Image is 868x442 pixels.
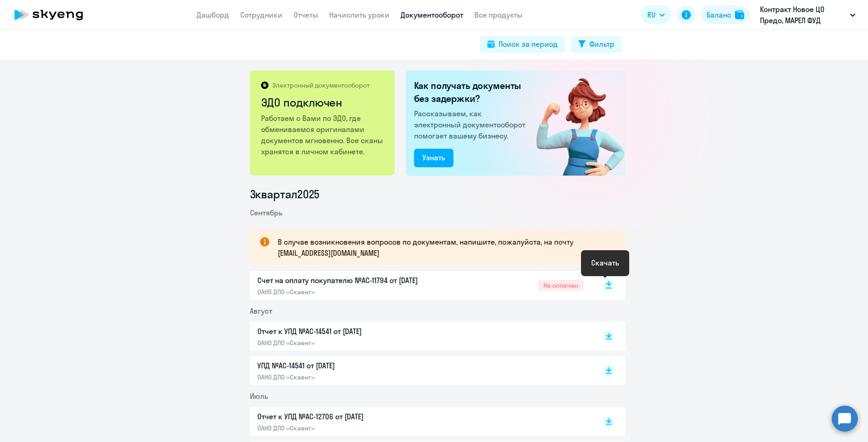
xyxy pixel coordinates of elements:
a: Документооборот [401,10,463,19]
p: Отчет к УПД №AC-14541 от [DATE] [257,326,452,337]
a: Дашборд [197,10,229,19]
p: Работаем с Вами по ЭДО, где обмениваемся оригиналами документов мгновенно. Все сканы хранятся в л... [261,113,385,157]
img: connected [521,70,625,176]
button: Узнать [414,149,453,167]
div: Баланс [707,9,731,20]
span: Июль [250,391,268,401]
div: Поиск за период [498,38,558,50]
p: УПД №AC-14541 от [DATE] [257,360,452,371]
button: RU [641,6,671,24]
button: Балансbalance [701,6,750,24]
span: RU [647,9,656,20]
li: 3 квартал 2025 [250,187,625,202]
p: Контракт Новое ЦО Предо, МАРЕЛ ФУД СИСТЕМС, ООО [760,4,846,26]
p: ОАНО ДПО «Скаенг» [257,339,452,347]
p: Рассказываем, как электронный документооборот помогает вашему бизнесу. [414,108,529,141]
button: Поиск за период [480,36,565,53]
button: Фильтр [571,36,622,53]
p: Электронный документооборот [272,81,370,89]
a: Начислить уроки [329,10,389,19]
a: Счет на оплату покупателю №AC-11794 от [DATE]ОАНО ДПО «Скаенг»Не оплачен [257,275,584,296]
p: В случае возникновения вопросов по документам, напишите, пожалуйста, на почту [EMAIL_ADDRESS][DOM... [278,236,609,259]
h2: ЭДО подключен [261,95,385,110]
button: Контракт Новое ЦО Предо, МАРЕЛ ФУД СИСТЕМС, ООО [755,4,860,26]
img: balance [735,10,744,19]
a: Все продукты [474,10,523,19]
a: Отчет к УПД №AC-14541 от [DATE]ОАНО ДПО «Скаенг» [257,326,584,347]
a: Отчет к УПД №AC-12706 от [DATE]ОАНО ДПО «Скаенг» [257,411,584,432]
h2: Как получать документы без задержки? [414,79,529,105]
span: Август [250,306,272,316]
div: Скачать [591,257,619,268]
div: Узнать [422,152,445,163]
p: ОАНО ДПО «Скаенг» [257,288,452,296]
p: ОАНО ДПО «Скаенг» [257,424,452,432]
a: Отчеты [294,10,318,19]
p: ОАНО ДПО «Скаенг» [257,373,452,381]
a: УПД №AC-14541 от [DATE]ОАНО ДПО «Скаенг» [257,360,584,381]
span: Не оплачен [538,280,584,291]
p: Отчет к УПД №AC-12706 от [DATE] [257,411,452,422]
div: Фильтр [589,38,614,50]
p: Счет на оплату покупателю №AC-11794 от [DATE] [257,275,452,286]
a: Сотрудники [240,10,282,19]
span: Сентябрь [250,208,282,217]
